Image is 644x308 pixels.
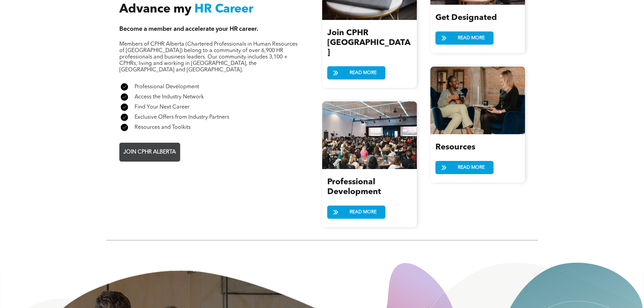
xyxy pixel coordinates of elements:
span: JOIN CPHR ALBERTA [121,146,178,159]
span: READ MORE [455,161,487,174]
span: Become a member and accelerate your HR career. [119,26,258,32]
span: READ MORE [347,206,379,218]
span: HR Career [194,3,253,16]
a: READ MORE [435,161,494,174]
span: Advance my [119,3,191,16]
span: Resources and Toolkits [135,125,191,130]
span: Professional Development [327,178,381,196]
span: Members of CPHR Alberta (Chartered Professionals in Human Resources of [GEOGRAPHIC_DATA]) belong ... [119,42,297,73]
span: Exclusive Offers from Industry Partners [135,115,229,120]
span: Get Designated [435,14,497,22]
span: Find Your Next Career [135,104,190,110]
span: READ MORE [347,67,379,79]
span: Access the Industry Network [135,94,204,100]
a: READ MORE [435,31,494,45]
span: Resources [435,143,475,151]
span: Professional Development [135,84,199,90]
a: READ MORE [327,206,385,219]
a: JOIN CPHR ALBERTA [119,143,180,162]
a: READ MORE [327,66,385,79]
span: Join CPHR [GEOGRAPHIC_DATA] [327,29,410,57]
span: READ MORE [455,32,487,44]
